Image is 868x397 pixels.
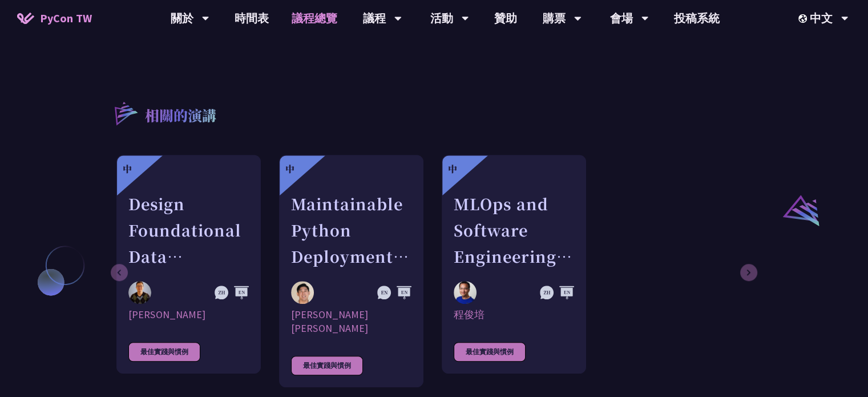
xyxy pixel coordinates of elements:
[128,281,151,304] img: Shuhsi Lin
[6,4,103,33] a: PyCon TW
[291,191,411,270] div: Maintainable Python Deployments at Scale: Decoupling Build from Runtime
[291,308,411,335] div: [PERSON_NAME] [PERSON_NAME]
[291,281,314,304] img: Justin Lee
[17,13,34,24] img: Home icon of PyCon TW 2025
[454,342,526,362] div: 最佳實踐與慣例
[448,162,457,176] div: 中
[798,14,810,23] img: Locale Icon
[40,10,92,27] span: PyCon TW
[291,356,363,375] div: 最佳實踐與慣例
[454,191,574,270] div: MLOps and Software Engineering Automation Challenges in Production
[442,155,586,374] a: 中 MLOps and Software Engineering Automation Challenges in Production 程俊培 程俊培 最佳實踐與慣例
[145,105,216,128] p: 相關的演講
[279,155,423,387] a: 中 Maintainable Python Deployments at Scale: Decoupling Build from Runtime Justin Lee [PERSON_NAME...
[123,162,132,176] div: 中
[128,342,200,362] div: 最佳實踐與慣例
[285,162,294,176] div: 中
[454,308,574,322] div: 程俊培
[116,155,261,374] a: 中 Design Foundational Data Engineering Observability Shuhsi Lin [PERSON_NAME] 最佳實踐與慣例
[98,85,153,141] img: r3.8d01567.svg
[128,191,249,270] div: Design Foundational Data Engineering Observability
[128,308,249,322] div: [PERSON_NAME]
[454,281,477,304] img: 程俊培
